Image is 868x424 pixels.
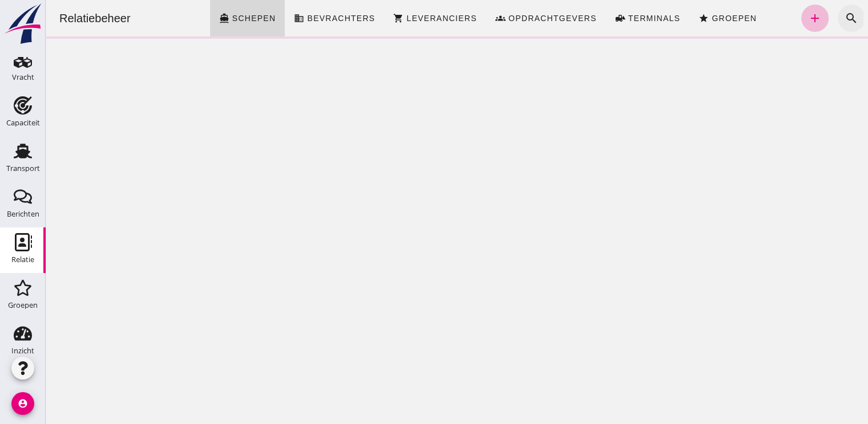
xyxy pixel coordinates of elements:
img: logo-small.a267ee39.svg [2,3,43,45]
div: Relatie [11,256,34,263]
span: Opdrachtgevers [462,14,551,23]
div: Groepen [8,301,38,309]
i: shopping_cart [348,13,358,23]
i: add [762,11,776,25]
i: account_circle [11,392,34,415]
i: business [248,13,259,23]
i: search [799,11,813,25]
i: star [653,13,663,23]
span: Groepen [665,14,711,23]
span: Terminals [582,14,635,23]
span: Bevrachters [261,14,329,23]
div: Inzicht [11,347,34,354]
div: Relatiebeheer [5,10,94,26]
div: Transport [6,165,40,172]
div: Berichten [7,210,39,218]
span: Schepen [186,14,231,23]
i: directions_boat [173,13,184,23]
div: Capaciteit [6,119,40,127]
span: Leveranciers [360,14,431,23]
div: Vracht [12,74,34,81]
i: groups [450,13,460,23]
i: front_loader [569,13,579,23]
